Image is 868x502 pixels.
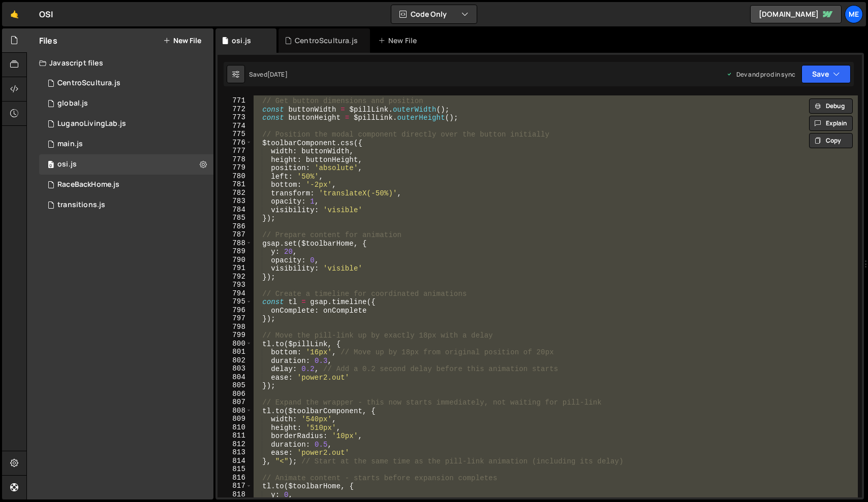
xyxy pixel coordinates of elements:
[218,180,252,189] div: 781
[163,37,201,45] button: New File
[218,431,252,440] div: 811
[218,407,252,415] div: 808
[218,206,252,214] div: 784
[218,457,252,465] div: 814
[218,122,252,130] div: 774
[218,340,252,348] div: 800
[39,114,213,134] div: 13341/42528.js
[57,79,120,88] div: CentroScultura.js
[218,348,252,356] div: 801
[218,147,252,155] div: 777
[218,289,252,298] div: 794
[218,474,252,482] div: 816
[218,364,252,373] div: 803
[218,222,252,231] div: 786
[218,105,252,114] div: 772
[218,465,252,474] div: 815
[267,70,288,79] div: [DATE]
[218,356,252,365] div: 802
[218,381,252,390] div: 805
[809,133,853,148] button: Copy
[218,189,252,197] div: 782
[232,36,251,46] div: osi.js
[39,73,213,93] div: 13341/48262.js
[218,273,252,281] div: 792
[218,448,252,457] div: 813
[218,331,252,340] div: 799
[39,134,213,154] div: 13341/38761.js
[218,96,252,105] div: 771
[218,306,252,315] div: 796
[57,200,105,210] div: transitions.js
[218,130,252,139] div: 775
[218,163,252,172] div: 779
[218,239,252,248] div: 788
[218,398,252,407] div: 807
[218,113,252,122] div: 773
[801,65,851,83] button: Save
[39,93,213,114] div: 13341/33269.js
[750,5,842,23] a: [DOMAIN_NAME]
[809,98,853,114] button: Debug
[249,70,288,79] div: Saved
[57,119,126,128] div: LuganoLivingLab.js
[27,53,213,73] div: Javascript files
[39,8,53,20] div: OSI
[809,116,853,131] button: Explain
[57,180,119,189] div: RaceBackHome.js
[218,314,252,323] div: 797
[57,160,77,169] div: osi.js
[295,36,358,46] div: CentroScultura.js
[218,482,252,490] div: 817
[218,390,252,398] div: 806
[378,36,421,46] div: New File
[726,70,795,79] div: Dev and prod in sync
[218,247,252,256] div: 789
[57,99,88,108] div: global.js
[2,2,27,26] a: 🤙
[218,139,252,147] div: 776
[218,155,252,164] div: 778
[391,5,477,23] button: Code Only
[218,490,252,499] div: 818
[218,440,252,449] div: 812
[218,197,252,206] div: 783
[218,214,252,222] div: 785
[218,230,252,239] div: 787
[48,161,54,170] span: 0
[218,172,252,181] div: 780
[218,423,252,432] div: 810
[39,195,213,215] div: 13341/38831.js
[218,373,252,382] div: 804
[845,5,863,23] a: Me
[39,35,57,46] h2: Files
[57,140,83,149] div: main.js
[39,154,213,175] div: 13341/44702.js
[218,281,252,289] div: 793
[218,256,252,264] div: 790
[218,264,252,273] div: 791
[218,297,252,306] div: 795
[218,323,252,331] div: 798
[218,415,252,423] div: 809
[39,175,213,195] div: 13341/42117.js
